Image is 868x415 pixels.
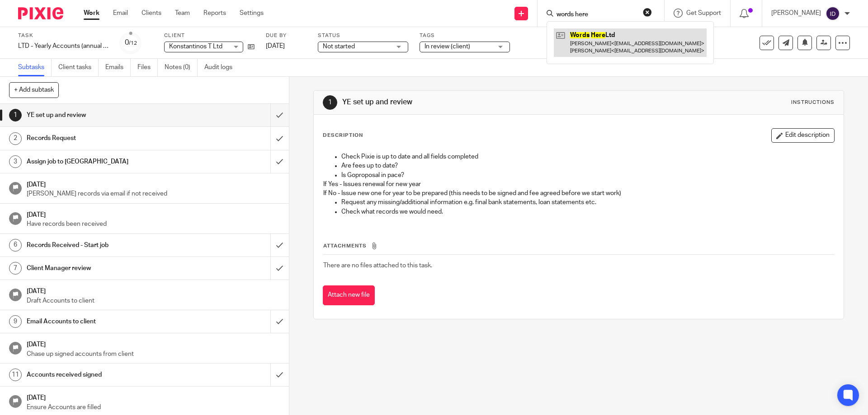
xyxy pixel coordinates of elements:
button: Attach new file [323,285,375,306]
a: Subtasks [18,59,52,76]
a: Settings [240,9,264,18]
p: Are fees up to date? [341,161,834,170]
span: Not started [323,43,355,50]
h1: YE set up and review [27,108,183,122]
a: Reports [203,9,226,18]
div: 11 [9,368,22,381]
h1: Records Received - Start job [27,238,183,252]
div: 2 [9,132,22,145]
p: If Yes - Issues renewal for new year [323,180,834,189]
a: Audit logs [204,59,239,76]
div: 6 [9,239,22,252]
div: 9 [9,315,22,328]
div: Instructions [791,99,835,106]
span: Konstantinos T Ltd [169,43,222,50]
p: Have records been received [27,219,280,228]
h1: Email Accounts to client [27,315,183,328]
a: Emails [105,59,131,76]
input: Search [556,11,637,19]
span: Attachments [323,243,367,248]
div: 0 [125,37,137,48]
h1: Assign job to [GEOGRAPHIC_DATA] [27,155,183,168]
label: Task [18,32,108,39]
button: Edit description [771,128,835,143]
div: 3 [9,155,22,168]
h1: Client Manager review [27,261,183,275]
a: Client tasks [58,59,99,76]
h1: [DATE] [27,178,280,189]
a: Notes (0) [165,59,198,76]
a: Clients [142,9,161,18]
p: [PERSON_NAME] records via email if not received [27,189,280,198]
label: Due by [266,32,307,39]
div: 1 [323,95,337,110]
p: Draft Accounts to client [27,296,280,305]
h1: [DATE] [27,338,280,349]
img: svg%3E [826,6,840,21]
h1: [DATE] [27,208,280,219]
h1: YE set up and review [342,98,598,107]
p: Chase up signed accounts from client [27,350,280,359]
img: Pixie [18,7,63,19]
button: Clear [643,8,652,17]
span: Get Support [686,10,721,16]
h1: [DATE] [27,284,280,296]
p: Is Goproposal in pace? [341,171,834,180]
p: Ensure Accounts are filled [27,403,280,412]
p: If No - Issue new one for year to be prepared (this needs to be signed and fee agreed before we s... [323,189,834,198]
a: Work [84,9,99,18]
span: [DATE] [266,43,285,49]
a: Files [137,59,158,76]
div: 1 [9,109,22,121]
p: Check what records we would need. [341,207,834,216]
a: Email [113,9,128,18]
h1: [DATE] [27,391,280,402]
p: Request any missing/additional information e.g. final bank statements, loan statements etc. [341,198,834,207]
h1: Accounts received signed [27,368,183,382]
p: [PERSON_NAME] [771,9,821,18]
div: LTD - Yearly Accounts (annual job) [18,42,108,51]
div: 7 [9,262,22,275]
span: In review (client) [425,43,470,50]
label: Client [164,32,255,39]
p: Description [323,132,363,139]
small: /12 [129,41,137,46]
p: Check Pixie is up to date and all fields completed [341,152,834,161]
label: Status [318,32,408,39]
a: Team [175,9,190,18]
button: + Add subtask [9,82,59,98]
h1: Records Request [27,131,183,145]
label: Tags [420,32,510,39]
span: There are no files attached to this task. [323,262,432,269]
